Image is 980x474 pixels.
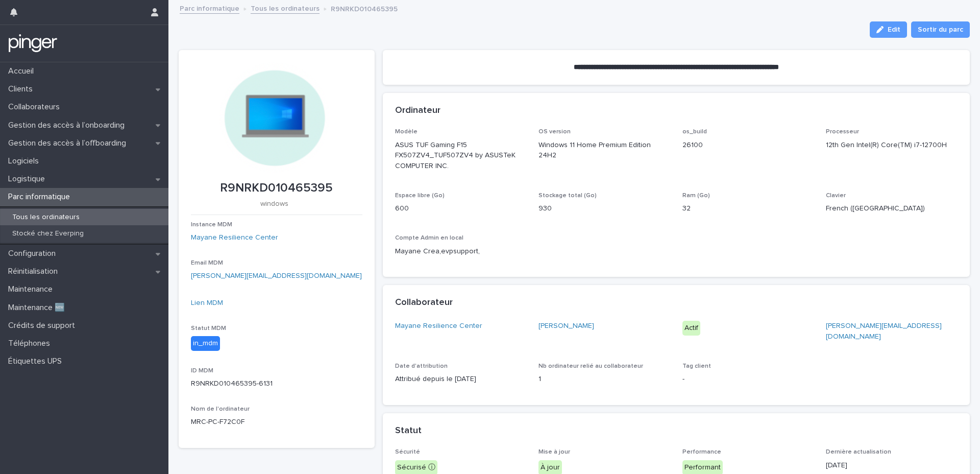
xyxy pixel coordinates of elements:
span: Stockage total (Go) [538,193,597,199]
button: Edit [870,21,907,38]
a: [PERSON_NAME][EMAIL_ADDRESS][DOMAIN_NAME] [826,322,942,340]
p: R9NRKD010465395 [331,3,398,14]
p: Crédits de support [4,321,83,330]
span: Edit [888,26,900,33]
span: Email MDM [191,260,223,266]
img: mTgBEunGTSyRkCgitkcU [8,33,58,54]
div: in_mdm [191,336,220,351]
a: [PERSON_NAME][EMAIL_ADDRESS][DOMAIN_NAME] [191,272,362,279]
p: Collaborateurs [4,102,68,112]
p: Téléphones [4,339,58,348]
span: Nb ordinateur relié au collaborateur [538,363,643,369]
p: French ([GEOGRAPHIC_DATA]) [826,203,958,214]
p: R9NRKD010465395 [191,181,362,196]
p: Windows 11 Home Premium Edition 24H2 [538,140,670,161]
p: Stocké chez Everping [4,229,92,238]
p: 32 [682,203,814,214]
p: Accueil [4,66,42,76]
a: Tous les ordinateurs [251,2,320,14]
span: OS version [538,129,571,135]
span: Sortir du parc [918,25,963,35]
span: Ram (Go) [682,193,710,199]
p: Parc informatique [4,192,78,202]
h2: Statut [395,425,422,437]
p: Maintenance 🆕 [4,303,73,313]
h2: Ordinateur [395,105,440,116]
span: Dernière actualisation [826,449,891,455]
a: Lien MDM [191,299,223,306]
span: Sécurité [395,449,420,455]
p: Logiciels [4,156,47,166]
p: Réinitialisation [4,267,66,276]
span: Performance [682,449,721,455]
span: ID MDM [191,368,213,374]
span: Clavier [826,193,846,199]
span: Espace libre (Go) [395,193,445,199]
a: Parc informatique [180,2,239,14]
p: Étiquettes UPS [4,357,70,366]
span: Compte Admin en local [395,235,463,241]
span: Date d'attribution [395,363,448,369]
p: Gestion des accès à l’onboarding [4,121,133,130]
span: Instance MDM [191,222,232,228]
p: 600 [395,203,527,214]
p: 930 [538,203,670,214]
p: 26100 [682,140,814,151]
span: Mise à jour [538,449,570,455]
p: Mayane Crea,evpsupport, [395,246,527,257]
a: Mayane Resilience Center [191,232,278,243]
p: Logistique [4,174,53,184]
span: Processeur [826,129,859,135]
p: Tous les ordinateurs [4,213,88,222]
h2: Collaborateur [395,297,453,309]
p: - [682,374,814,385]
p: MRC-PC-F72C0F [191,417,362,428]
button: Sortir du parc [911,21,970,38]
p: Attribué depuis le [DATE] [395,374,527,385]
a: [PERSON_NAME] [538,321,594,331]
span: os_build [682,129,707,135]
span: Modèle [395,129,418,135]
p: 12th Gen Intel(R) Core(TM) i7-12700H [826,140,958,151]
p: 1 [538,374,670,385]
p: windows [191,200,358,208]
span: Tag client [682,363,711,369]
p: Maintenance [4,285,61,294]
span: Nom de l'ordinateur [191,406,250,412]
div: Actif [682,321,700,336]
p: Gestion des accès à l’offboarding [4,138,134,148]
p: R9NRKD010465395-6131 [191,378,362,389]
a: Mayane Resilience Center [395,321,482,331]
p: Clients [4,84,41,94]
p: [DATE] [826,460,958,471]
span: Statut MDM [191,325,226,331]
p: Configuration [4,249,64,258]
p: ASUS TUF Gaming F15 FX507ZV4_TUF507ZV4 by ASUSTeK COMPUTER INC. [395,140,527,172]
